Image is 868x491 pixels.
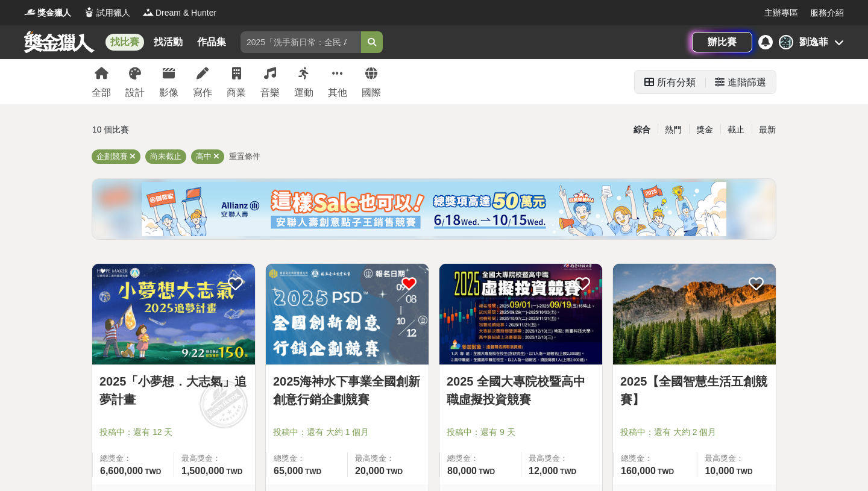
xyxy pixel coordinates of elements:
span: 160,000 [621,466,656,476]
span: Dream & Hunter [156,7,216,19]
span: 總獎金： [274,452,340,464]
a: 服務介紹 [810,7,844,19]
a: 影像 [159,59,178,104]
a: 商業 [227,59,246,104]
a: 2025 全國大專院校暨高中職虛擬投資競賽 [447,372,595,408]
img: Logo [24,6,36,18]
a: LogoDream & Hunter [142,7,216,19]
a: 寫作 [193,59,212,104]
span: 投稿中：還有 大約 2 個月 [620,426,769,439]
span: TWD [479,468,495,476]
span: TWD [736,468,752,476]
span: 投稿中：還有 12 天 [99,426,248,439]
span: 10,000 [705,466,734,476]
span: 65,000 [274,466,303,476]
div: 影像 [159,86,178,100]
a: 運動 [294,59,313,104]
span: 總獎金： [100,452,166,464]
div: 最新 [752,119,783,140]
div: 熱門 [658,119,689,140]
span: 企劃競賽 [96,152,128,161]
img: Logo [83,6,95,18]
span: TWD [658,468,674,476]
a: 2025【全國智慧生活五創競賽】 [620,372,769,408]
a: Cover Image [92,264,255,365]
a: 音樂 [260,59,280,104]
a: 辦比賽 [692,32,752,52]
span: 最高獎金： [705,452,769,464]
a: Cover Image [266,264,429,365]
div: 獎金 [689,119,720,140]
span: 最高獎金： [355,452,421,464]
div: 運動 [294,86,313,100]
div: 設計 [125,86,145,100]
img: cf4fb443-4ad2-4338-9fa3-b46b0bf5d316.png [142,182,726,236]
div: 國際 [362,86,381,100]
div: 音樂 [260,86,280,100]
div: 劉逸菲 [799,35,828,49]
img: Cover Image [613,264,776,364]
div: 商業 [227,86,246,100]
span: 12,000 [529,466,558,476]
a: Logo獎金獵人 [24,7,71,19]
span: 重置條件 [229,152,260,161]
span: 1,500,000 [181,466,224,476]
span: 20,000 [355,466,385,476]
div: 劉 [779,35,793,49]
a: Cover Image [439,264,602,365]
span: TWD [226,468,242,476]
span: 投稿中：還有 大約 1 個月 [273,426,421,439]
a: 其他 [328,59,347,104]
span: 6,600,000 [100,466,143,476]
img: Logo [142,6,154,18]
div: 其他 [328,86,347,100]
div: 所有分類 [657,70,696,95]
span: 最高獎金： [181,452,248,464]
div: 10 個比賽 [92,119,319,140]
div: 全部 [92,86,111,100]
img: Cover Image [92,264,255,364]
a: 找比賽 [105,34,144,51]
span: 總獎金： [447,452,514,464]
span: 80,000 [447,466,477,476]
div: 進階篩選 [728,70,766,95]
a: 找活動 [149,34,187,51]
span: 試用獵人 [96,7,130,19]
a: 作品集 [192,34,231,51]
span: 高中 [196,152,212,161]
span: 投稿中：還有 9 天 [447,426,595,439]
span: TWD [305,468,321,476]
a: 主辦專區 [764,7,798,19]
span: 尚未截止 [150,152,181,161]
span: TWD [560,468,576,476]
span: TWD [386,468,403,476]
a: Logo試用獵人 [83,7,130,19]
input: 2025「洗手新日常：全民 ALL IN」洗手歌全台徵選 [241,31,361,53]
span: 最高獎金： [529,452,595,464]
div: 寫作 [193,86,212,100]
a: 2025「小夢想．大志氣」追夢計畫 [99,372,248,408]
img: Cover Image [266,264,429,364]
span: 獎金獵人 [37,7,71,19]
img: Cover Image [439,264,602,364]
a: 國際 [362,59,381,104]
a: 全部 [92,59,111,104]
div: 綜合 [626,119,658,140]
a: 2025海神水下事業全國創新創意行銷企劃競賽 [273,372,421,408]
a: Cover Image [613,264,776,365]
a: 設計 [125,59,145,104]
span: TWD [145,468,161,476]
div: 截止 [720,119,752,140]
span: 總獎金： [621,452,690,464]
